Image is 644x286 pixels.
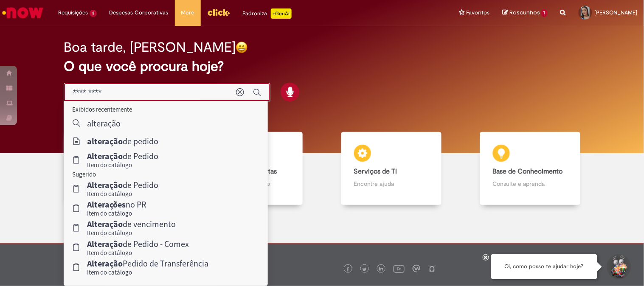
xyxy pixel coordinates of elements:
div: Padroniza [243,8,292,19]
span: Despesas Corporativas [110,8,169,17]
img: logo_footer_naosei.png [428,265,436,272]
img: happy-face.png [236,41,248,53]
h2: O que você procura hoje? [64,59,580,74]
p: Encontre ajuda [354,179,429,188]
a: Tirar dúvidas Tirar dúvidas com Lupi Assist e Gen Ai [45,132,183,205]
img: logo_footer_linkedin.png [379,267,383,272]
span: 1 [541,9,548,17]
b: Base de Conhecimento [493,167,563,176]
b: Serviços de TI [354,167,397,176]
h2: Boa tarde, [PERSON_NAME] [64,40,236,55]
span: Rascunhos [509,8,540,17]
a: Base de Conhecimento Consulte e aprenda [461,132,599,205]
img: click_logo_yellow_360x200.png [207,6,230,19]
p: +GenAi [271,8,292,19]
div: Oi, como posso te ajudar hoje? [491,254,597,279]
p: Consulte e aprenda [493,179,568,188]
span: [PERSON_NAME] [595,9,638,16]
a: Rascunhos [502,9,548,17]
span: More [181,8,194,17]
img: logo_footer_youtube.png [394,263,405,274]
img: logo_footer_facebook.png [346,267,350,272]
img: logo_footer_workplace.png [413,265,420,272]
img: logo_footer_twitter.png [363,267,367,272]
button: Iniciar Conversa de Suporte [606,254,631,280]
span: Favoritos [466,8,489,17]
span: 3 [90,10,97,17]
a: Serviços de TI Encontre ajuda [322,132,461,205]
span: Requisições [58,8,88,17]
img: ServiceNow [1,4,45,21]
